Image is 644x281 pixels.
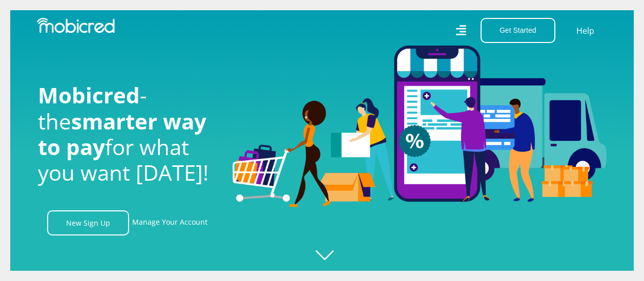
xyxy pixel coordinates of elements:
a: New Sign Up [47,210,129,235]
span: Mobicred [38,80,140,110]
img: Welcome to Mobicred [233,46,607,207]
button: Get Started [481,18,555,43]
a: Help [576,24,595,37]
span: smarter way to pay [38,106,206,161]
h1: - the for what you want [DATE]! [38,82,217,186]
img: Mobicred [37,18,115,33]
a: Manage Your Account [132,210,207,235]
